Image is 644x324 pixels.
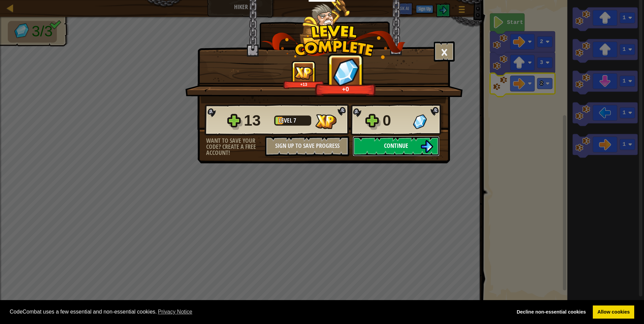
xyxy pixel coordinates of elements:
button: × [434,41,455,62]
img: Gems Gained [413,114,427,129]
img: XP Gained [294,66,313,79]
img: Continue [420,140,433,153]
img: XP Gained [315,114,336,129]
div: +0 [317,85,374,93]
a: deny cookies [512,305,590,319]
a: learn more about cookies [157,307,194,317]
img: Gems Gained [333,58,359,86]
div: Want to save your code? Create a free account! [206,138,265,156]
img: level_complete.png [261,25,406,59]
span: Level [279,116,293,125]
span: Continue [384,141,408,150]
button: Continue [353,136,440,156]
button: Sign Up to Save Progress [265,136,349,156]
span: CodeCombat uses a few essential and non-essential cookies. [10,307,507,317]
div: +13 [285,82,323,87]
span: 7 [293,116,296,125]
a: allow cookies [593,305,634,319]
div: 0 [383,110,409,131]
div: 13 [244,110,270,131]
